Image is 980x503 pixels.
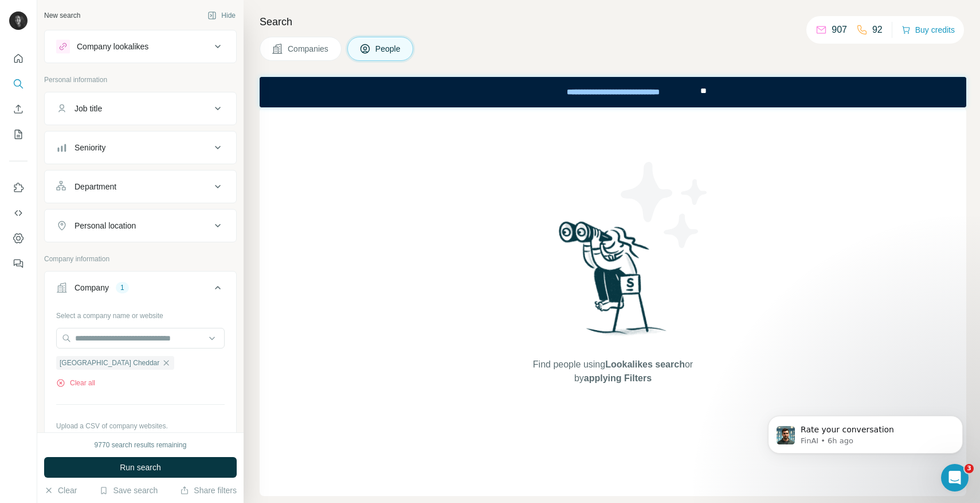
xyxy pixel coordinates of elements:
[45,33,236,60] button: Company lookalikes
[965,464,974,473] span: 3
[44,254,237,264] p: Company information
[99,485,158,496] button: Save search
[751,392,980,472] iframe: Intercom notifications message
[9,48,28,69] button: Quick start
[941,464,969,492] iframe: Intercom live chat
[521,358,704,385] span: Find people using or by
[375,43,402,55] span: People
[9,11,28,30] img: Avatar
[9,124,28,145] button: My lists
[45,212,236,239] button: Personal location
[9,177,28,198] button: Use Surfe on LinkedIn
[180,485,237,496] button: Share filters
[9,73,28,94] button: Search
[75,220,136,231] div: Personal location
[9,228,28,249] button: Dashboard
[260,77,966,107] iframe: Banner
[605,359,685,369] span: Lookalikes search
[75,103,102,114] div: Job title
[120,462,161,473] span: Run search
[116,283,129,293] div: 1
[56,306,225,321] div: Select a company name or website
[44,75,237,85] p: Personal information
[45,173,236,200] button: Department
[9,203,28,223] button: Use Surfe API
[9,99,28,119] button: Enrich CSV
[613,153,716,257] img: Surfe Illustration - Stars
[288,43,330,55] span: Companies
[584,373,652,383] span: applying Filters
[44,10,80,21] div: New search
[45,274,236,306] button: Company1
[44,457,237,478] button: Run search
[832,23,847,37] p: 907
[9,253,28,274] button: Feedback
[45,134,236,161] button: Seniority
[75,282,109,293] div: Company
[75,142,105,153] div: Seniority
[554,218,673,346] img: Surfe Illustration - Woman searching with binoculars
[56,421,225,431] p: Upload a CSV of company websites.
[56,431,225,442] p: Your list is private and won't be saved or shared.
[199,7,244,24] button: Hide
[872,23,883,37] p: 92
[260,14,966,30] h4: Search
[75,181,116,192] div: Department
[44,485,77,496] button: Clear
[45,95,236,122] button: Job title
[95,440,187,450] div: 9770 search results remaining
[56,378,95,388] button: Clear all
[77,41,148,52] div: Company lookalikes
[60,358,159,368] span: [GEOGRAPHIC_DATA] Cheddar
[901,22,955,38] button: Buy credits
